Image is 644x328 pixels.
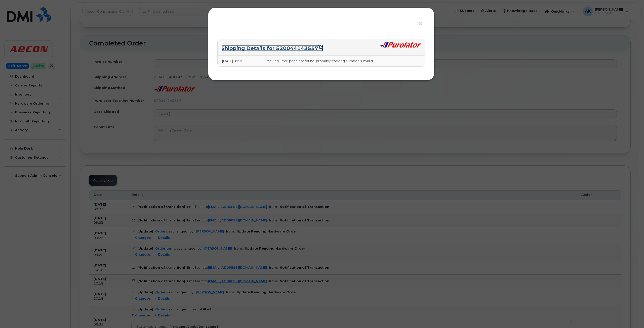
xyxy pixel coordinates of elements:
span: × [418,19,423,28]
button: × [418,20,425,28]
td: [DATE] 09:36 [218,56,260,66]
img: purolator-9dc0d6913a5419968391dc55414bb4d415dd17fc9089aa56d78149fa0af40473.png [380,41,421,48]
td: Tracking Error: page not found, probably tracking number is invalid [260,56,425,66]
a: Shipping Details for 520044143557 [221,45,323,51]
